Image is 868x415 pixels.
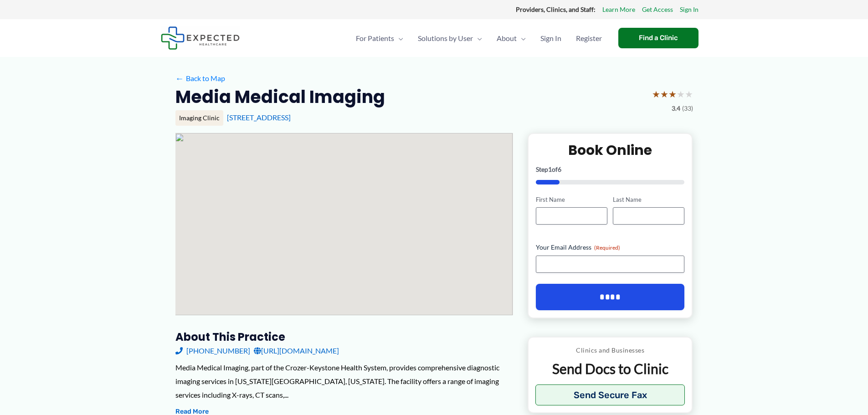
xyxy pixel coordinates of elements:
nav: Primary Site Navigation [349,22,609,54]
p: Clinics and Businesses [535,344,685,356]
span: 6 [558,165,561,173]
a: Learn More [602,4,635,15]
span: ← [175,74,184,82]
a: Sign In [680,4,699,15]
a: Register [569,22,609,54]
label: Your Email Address [536,243,685,252]
a: Find a Clinic [618,28,699,48]
h2: Book Online [536,141,685,159]
span: 1 [548,165,552,173]
span: (33) [682,102,693,114]
span: Register [576,22,602,54]
strong: Providers, Clinics, and Staff: [516,5,596,13]
a: [STREET_ADDRESS] [227,113,291,122]
img: Expected Healthcare Logo - side, dark font, small [161,26,240,50]
label: Last Name [613,195,684,204]
span: Solutions by User [418,22,473,54]
a: Sign In [533,22,569,54]
a: Solutions by UserMenu Toggle [411,22,489,54]
a: [URL][DOMAIN_NAME] [254,344,339,358]
a: For PatientsMenu Toggle [349,22,411,54]
a: ←Back to Map [175,72,225,85]
h2: Media Medical Imaging [175,86,385,108]
span: ★ [660,86,668,102]
span: (Required) [594,244,620,251]
span: Menu Toggle [517,22,526,54]
span: Menu Toggle [394,22,403,54]
h3: About this practice [175,330,513,344]
span: 3.4 [672,102,680,114]
a: Get Access [642,4,673,15]
div: Imaging Clinic [175,110,223,126]
span: ★ [668,86,677,102]
p: Step of [536,166,685,173]
div: Media Medical Imaging, part of the Crozer-Keystone Health System, provides comprehensive diagnost... [175,361,513,401]
span: For Patients [356,22,394,54]
span: Sign In [540,22,561,54]
span: About [497,22,517,54]
span: ★ [677,86,685,102]
span: ★ [652,86,660,102]
span: ★ [685,86,693,102]
button: Send Secure Fax [535,384,685,405]
a: [PHONE_NUMBER] [175,344,250,358]
p: Send Docs to Clinic [535,360,685,378]
span: Menu Toggle [473,22,482,54]
a: AboutMenu Toggle [489,22,533,54]
label: First Name [536,195,607,204]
